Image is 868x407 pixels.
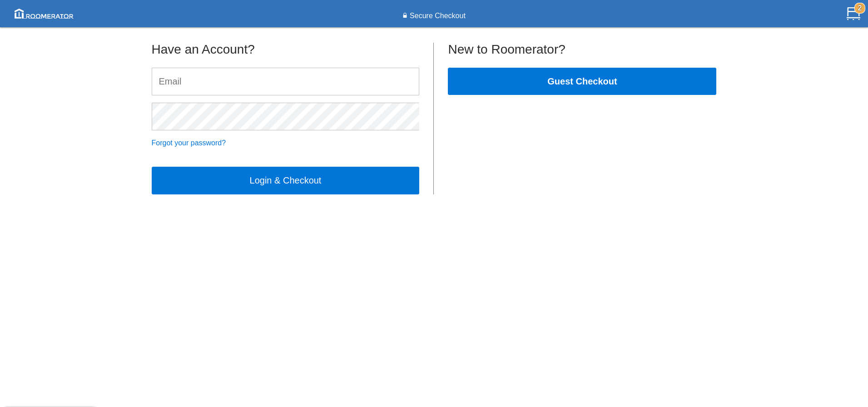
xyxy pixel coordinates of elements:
[448,43,716,64] h3: New to Roomerator?
[152,167,420,194] input: Login & Checkout
[152,68,419,95] input: Email
[407,10,466,21] label: Secure Checkout
[448,68,716,95] button: Guest Checkout
[152,43,420,64] h3: Have an Account?
[854,3,865,14] strong: 2
[402,13,407,20] img: Lock
[547,76,617,86] b: Guest Checkout
[847,7,860,20] img: Cart.svg
[152,139,226,147] a: Forgot your password?
[11,5,77,22] img: roomerator-logo.png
